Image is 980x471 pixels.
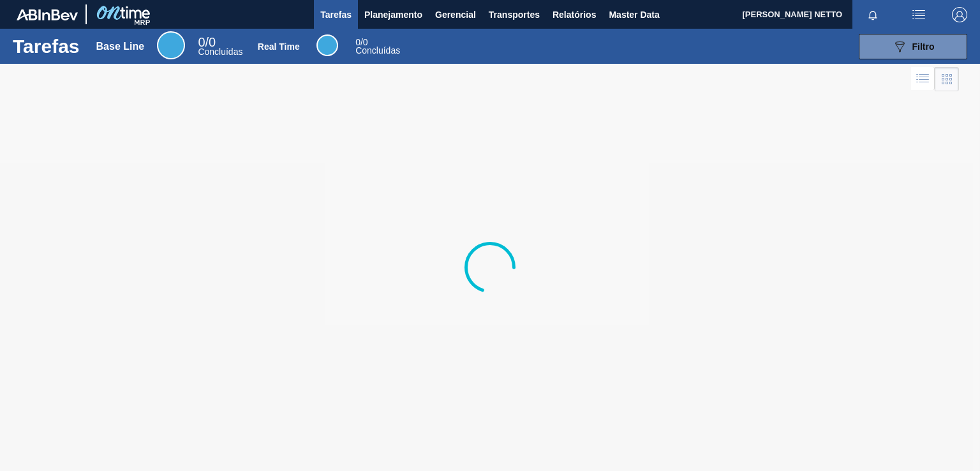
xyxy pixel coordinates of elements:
[489,7,540,22] span: Transportes
[198,47,242,57] span: Concluídas
[355,37,360,47] span: 0
[198,35,216,49] span: / 0
[609,7,659,22] span: Master Data
[355,45,400,56] span: Concluídas
[911,7,926,22] img: userActions
[320,7,352,22] span: Tarefas
[355,37,367,47] span: / 0
[96,41,145,52] div: Base Line
[258,41,300,52] div: Real Time
[364,7,422,22] span: Planejamento
[316,34,338,56] div: Real Time
[553,7,596,22] span: Relatórios
[859,34,967,59] button: Filtro
[157,31,185,59] div: Base Line
[852,6,893,24] button: Notificações
[355,38,400,55] div: Real Time
[198,35,205,49] span: 0
[198,37,242,56] div: Base Line
[952,7,967,22] img: Logout
[13,39,80,54] h1: Tarefas
[435,7,476,22] span: Gerencial
[17,9,78,20] img: TNhmsLtSVTkK8tSr43FrP2fwEKptu5GPRR3wAAAABJRU5ErkJggg==
[912,41,935,52] span: Filtro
